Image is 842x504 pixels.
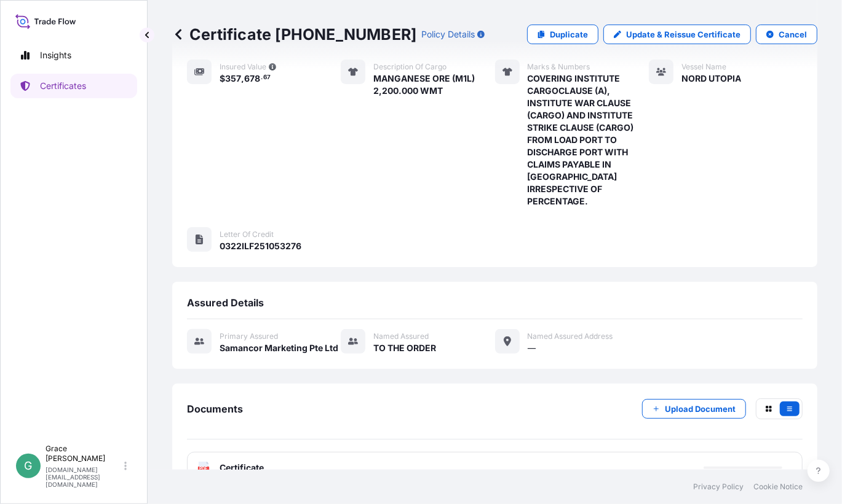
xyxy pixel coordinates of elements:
[200,467,208,471] text: PDF
[626,28,741,41] p: Update & Reissue Certificate
[172,25,416,44] p: Certificate [PHONE_NUMBER]
[244,74,260,83] span: 678
[220,331,278,341] span: Primary assured
[756,25,817,44] button: Cancel
[10,43,137,68] a: Insights
[528,331,613,341] span: Named Assured Address
[693,482,744,492] a: Privacy Policy
[187,403,243,415] span: Documents
[373,72,494,97] span: MANGANESE ORE (M1L) 2,200.000 WMT
[373,342,436,354] span: TO THE ORDER
[263,76,271,80] span: 67
[261,76,263,80] span: .
[187,297,264,309] span: Assured Details
[40,49,71,61] p: Insights
[665,403,736,415] p: Upload Document
[25,460,33,472] span: G
[528,72,649,207] span: COVERING INSTITUTE CARGOCLAUSE (A), INSTITUTE WAR CLAUSE (CARGO) AND INSTITUTE STRIKE CLAUSE (CAR...
[373,331,429,341] span: Named Assured
[753,482,803,492] a: Cookie Notice
[642,399,746,419] button: Upload Document
[220,342,338,354] span: Samancor Marketing Pte Ltd
[681,72,741,85] span: NORD UTOPIA
[220,74,225,83] span: $
[550,28,588,41] p: Duplicate
[46,466,122,488] p: [DOMAIN_NAME][EMAIL_ADDRESS][DOMAIN_NAME]
[10,74,137,98] a: Certificates
[220,462,264,474] span: Certificate
[40,80,86,92] p: Certificates
[603,25,751,44] a: Update & Reissue Certificate
[225,74,241,83] span: 357
[46,444,122,463] p: Grace [PERSON_NAME]
[220,230,274,239] span: Letter of Credit
[779,28,807,41] p: Cancel
[241,74,244,83] span: ,
[527,25,598,44] a: Duplicate
[528,342,536,354] span: —
[421,28,475,41] p: Policy Details
[220,240,301,252] span: 0322ILF251053276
